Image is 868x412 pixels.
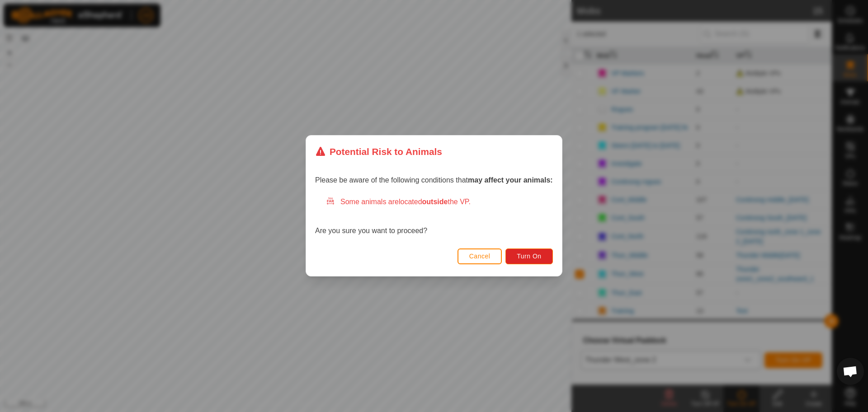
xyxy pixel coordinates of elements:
div: Some animals are [326,197,553,208]
span: Turn On [517,253,542,260]
strong: outside [422,198,448,206]
span: located the VP. [399,198,471,206]
button: Turn On [506,248,553,264]
button: Cancel [458,248,502,264]
div: Potential Risk to Animals [315,145,442,159]
span: Please be aware of the following conditions that [315,177,553,184]
span: Cancel [469,253,491,260]
div: Are you sure you want to proceed? [315,197,553,237]
div: Open chat [837,358,864,385]
strong: may affect your animals: [468,177,553,184]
